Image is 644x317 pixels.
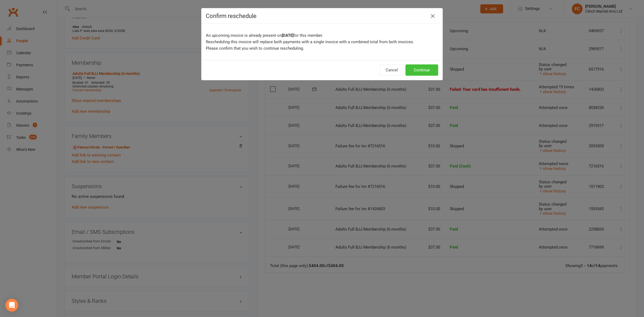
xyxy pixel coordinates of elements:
p: An upcoming invoice is already present on for this member. Rescheduling this invoice will replace... [206,32,438,52]
button: Continue [405,64,438,76]
button: Cancel [379,64,404,76]
h4: Confirm reschedule [206,13,438,19]
div: Open Intercom Messenger [5,299,18,312]
b: [DATE] [282,33,294,38]
button: Close [429,12,437,20]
